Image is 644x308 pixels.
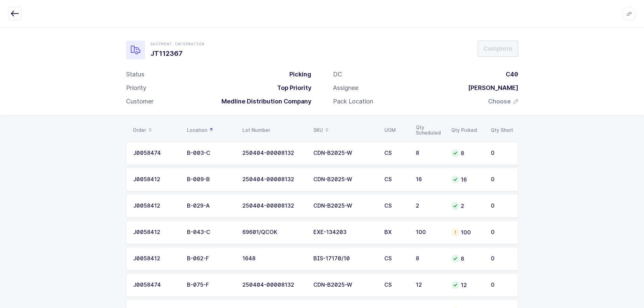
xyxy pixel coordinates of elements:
[242,256,305,262] div: 1648
[313,256,376,262] div: BIS-17170/10
[384,176,408,183] div: CS
[126,84,146,92] div: Priority
[463,84,518,92] div: [PERSON_NAME]
[187,256,234,262] div: B-062-F
[242,282,305,288] div: 250404-00008132
[187,176,234,183] div: B-009-B
[488,97,511,105] span: Choose
[491,127,514,133] div: Qty Short
[333,70,342,78] div: DC
[416,282,443,288] div: 12
[242,127,305,133] div: Lot Number
[416,256,443,262] div: 8
[133,203,179,209] div: J0058412
[313,150,376,156] div: CDN-B2025-W
[451,228,483,236] div: 100
[242,150,305,156] div: 250404-00008132
[451,281,483,289] div: 12
[133,124,179,136] div: Order
[313,282,376,288] div: CDN-B2025-W
[187,124,234,136] div: Location
[333,84,358,92] div: Assignee
[416,150,443,156] div: 8
[313,176,376,183] div: CDN-B2025-W
[483,44,512,53] span: Complete
[451,202,483,210] div: 2
[451,175,483,184] div: 16
[416,203,443,209] div: 2
[133,282,179,288] div: J0058474
[491,203,511,209] div: 0
[451,127,483,133] div: Qty Picked
[506,71,518,78] span: C40
[384,282,408,288] div: CS
[491,282,511,288] div: 0
[150,41,205,47] div: Shipment Information
[133,176,179,183] div: J0058412
[242,229,305,235] div: 69601/QCOK
[384,150,408,156] div: CS
[451,255,483,263] div: 8
[284,70,311,78] div: Picking
[126,70,144,78] div: Status
[133,256,179,262] div: J0058412
[313,203,376,209] div: CDN-B2025-W
[491,256,511,262] div: 0
[216,97,311,105] div: Medline Distribution Company
[384,256,408,262] div: CS
[416,229,443,235] div: 100
[384,127,408,133] div: UOM
[491,176,511,183] div: 0
[488,97,518,105] button: Choose
[242,176,305,183] div: 250404-00008132
[187,150,234,156] div: B-003-C
[187,282,234,288] div: B-075-F
[133,150,179,156] div: J0058474
[384,203,408,209] div: CS
[416,125,443,136] div: Qty Scheduled
[187,229,234,235] div: B-043-C
[187,203,234,209] div: B-029-A
[126,97,153,105] div: Customer
[333,97,373,105] div: Pack Location
[416,176,443,183] div: 16
[313,124,376,136] div: SKU
[133,229,179,235] div: J0058412
[478,41,518,57] button: Complete
[491,229,511,235] div: 0
[384,229,408,235] div: BX
[313,229,376,235] div: EXE-134203
[272,84,311,92] div: Top Priority
[491,150,511,156] div: 0
[150,48,205,59] h1: JT112367
[242,203,305,209] div: 250404-00008132
[451,149,483,157] div: 8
